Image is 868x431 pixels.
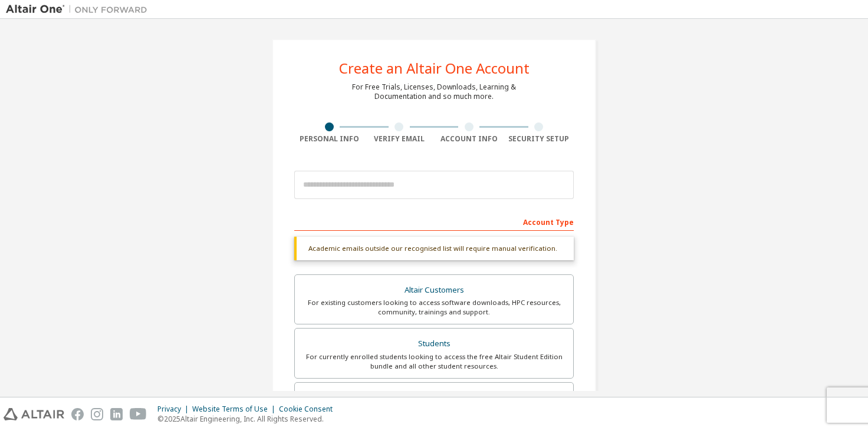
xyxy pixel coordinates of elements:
div: For existing customers looking to access software downloads, HPC resources, community, trainings ... [302,298,566,317]
div: Students [302,336,566,352]
img: Altair One [6,4,153,15]
div: Faculty [302,390,566,406]
div: Verify Email [364,134,435,144]
div: Create an Altair One Account [339,61,530,75]
p: © 2025 Altair Engineering, Inc. All Rights Reserved. [157,414,340,424]
img: facebook.svg [71,408,84,420]
img: linkedin.svg [110,408,123,420]
div: Account Type [294,212,574,231]
div: Privacy [157,405,192,414]
div: Cookie Consent [279,405,340,414]
div: Altair Customers [302,282,566,299]
div: Personal Info [294,134,364,144]
div: Academic emails outside our recognised list will require manual verification. [294,237,574,260]
img: youtube.svg [130,408,147,420]
div: Account Info [434,134,504,144]
div: Security Setup [504,134,574,144]
div: Website Terms of Use [192,405,279,414]
div: For Free Trials, Licenses, Downloads, Learning & Documentation and so much more. [352,82,516,101]
div: For currently enrolled students looking to access the free Altair Student Edition bundle and all ... [302,352,566,371]
img: instagram.svg [91,408,103,420]
img: altair_logo.svg [4,408,64,420]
